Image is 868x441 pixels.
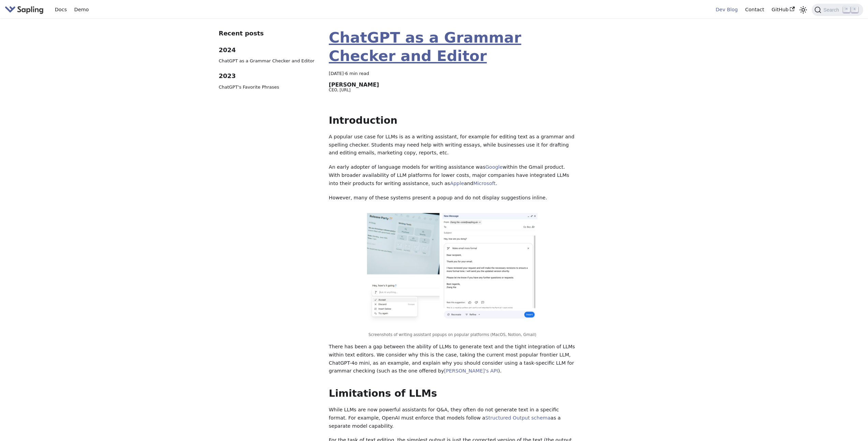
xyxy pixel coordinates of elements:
kbd: K [851,6,858,13]
a: GitHub [768,4,798,15]
p: However, many of these systems present a popup and do not display suggestions inline. [329,194,576,202]
p: An early adopter of language models for writing assistance was within the Gmail product. With bro... [329,163,576,187]
figcaption: Screenshots of writing assistant popups on popular platforms (MacOS, Notion, Gmail) [342,332,562,338]
h3: 2024 [219,46,319,54]
img: Sapling.ai [5,5,44,15]
small: CEO, Sapling.ai [329,88,351,92]
time: [DATE] [329,71,344,76]
a: Contact [741,4,768,15]
a: Sapling.ai [5,5,46,15]
kbd: ⌘ [843,6,850,13]
a: Structured Output schema [485,415,550,421]
a: Dev Blog [712,4,741,15]
nav: Blog recent posts navigation [219,28,319,96]
p: A popular use case for LLMs is as a writing assistant, for example for editing text as a grammar ... [329,133,576,157]
p: While LLMs are now powerful assistants for Q&A, they often do not generate text in a specific for... [329,406,576,430]
button: Search (Command+K) [812,4,863,16]
a: Demo [71,4,92,15]
h3: 2023 [219,72,319,80]
span: [PERSON_NAME] [329,82,379,88]
button: Switch between dark and light mode (currently light mode) [798,5,808,15]
p: There has been a gap between the ability of LLMs to generate text and the tight integration of LL... [329,343,576,375]
div: · 6 min read [329,70,576,77]
a: ChatGPT as a Grammar Checker and Editor [329,29,521,64]
h2: Introduction [329,115,576,127]
img: Screenshots of writing assistant popups on popular platforms (MacOS, Notion, Gmail) [367,213,538,324]
a: Google [485,164,503,170]
h2: Limitations of LLMs [329,387,576,400]
a: ChatGPT's Favorite Phrases [219,83,319,91]
a: ChatGPT as a Grammar Checker and Editor [219,57,319,64]
div: Recent posts [219,28,319,39]
a: Microsoft [473,181,496,186]
span: Search [821,7,843,13]
a: Apple [450,181,464,186]
a: [PERSON_NAME]'s API [444,368,498,374]
a: Docs [51,4,71,15]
